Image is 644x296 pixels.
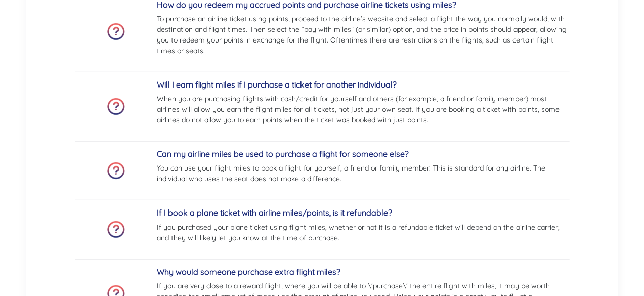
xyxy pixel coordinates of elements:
h5: Why would someone purchase extra flight miles? [157,267,570,277]
img: faq-icon.png [107,98,125,115]
h5: Can my airline miles be used to purchase a flight for someone else? [157,149,570,159]
p: When you are purchasing flights with cash/credit for yourself and others (for example, a friend o... [157,94,570,125]
img: faq-icon.png [107,23,125,40]
img: faq-icon.png [107,162,125,180]
p: If you purchased your plane ticket using flight miles, whether or not it is a refundable ticket w... [157,222,570,243]
p: You can use your flight miles to book a flight for yourself, a friend or family member. This is s... [157,163,570,184]
h5: Will I earn flight miles if I purchase a ticket for another individual? [157,80,570,90]
h5: If I book a plane ticket with airline miles/points, is it refundable? [157,208,570,218]
img: faq-icon.png [107,221,125,238]
p: To purchase an airline ticket using points, proceed to the airline’s website and select a flight ... [157,14,570,56]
